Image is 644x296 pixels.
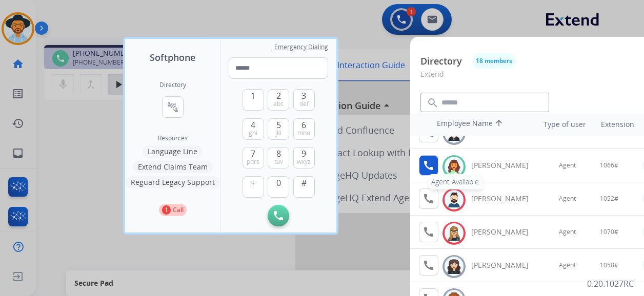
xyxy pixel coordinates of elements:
span: 9 [301,147,306,160]
mat-icon: call [422,259,435,271]
button: 1Call [159,204,187,216]
span: 1066# [600,161,618,170]
span: 1058# [600,261,618,269]
span: 5 [276,119,281,131]
span: def [299,100,309,108]
button: 7pqrs [243,147,264,168]
button: 9wxyz [293,147,315,168]
span: 8 [276,147,281,160]
button: Agent Available. [419,155,438,176]
div: [PERSON_NAME] [471,194,540,204]
img: avatar [447,259,461,274]
span: 6 [301,119,306,131]
span: 4 [251,119,255,131]
span: wxyz [297,158,311,166]
span: ghi [249,129,257,137]
th: Employee Name [432,113,524,136]
span: 7 [251,147,255,160]
span: Softphone [150,50,195,65]
button: + [243,176,264,198]
p: 0.20.1027RC [587,278,634,290]
p: 1 [162,205,171,215]
button: Language Line [143,145,203,158]
span: 1052# [600,195,618,203]
span: jkl [275,129,281,137]
div: [PERSON_NAME] [471,260,540,270]
span: 3 [301,90,306,102]
th: Extension [596,114,639,135]
span: 0 [276,177,281,189]
div: Agent Available. [429,174,483,189]
img: avatar [447,225,461,241]
span: 2 [276,90,281,102]
button: 1 [243,89,264,111]
th: Type of user [529,114,591,135]
span: Emergency Dialing [274,43,328,51]
button: 4ghi [243,118,264,140]
span: tuv [274,158,283,166]
p: Directory [420,54,462,68]
mat-icon: arrow_upward [493,118,505,131]
button: 2abc [268,89,289,111]
span: Agent [559,261,576,269]
img: call-button [274,211,283,220]
span: abc [273,100,284,108]
h2: Directory [159,81,186,89]
span: 1070# [600,228,618,236]
span: pqrs [247,158,259,166]
span: # [301,177,307,189]
button: 6mno [293,118,315,140]
span: Agent [559,228,576,236]
button: Extend Claims Team [133,161,213,173]
img: avatar [447,159,461,175]
span: mno [297,129,310,137]
span: Resources [158,134,188,142]
mat-icon: call [422,159,435,172]
img: avatar [447,192,461,208]
div: [PERSON_NAME] [471,160,540,171]
mat-icon: connect_without_contact [167,101,179,113]
span: + [251,177,255,189]
mat-icon: search [427,97,439,109]
span: Agent [559,161,576,170]
p: Call [173,205,184,215]
button: # [293,176,315,198]
button: Reguard Legacy Support [126,176,220,188]
button: 0 [268,176,289,198]
mat-icon: call [422,193,435,205]
button: 8tuv [268,147,289,168]
mat-icon: call [422,226,435,238]
button: 5jkl [268,118,289,140]
button: 18 members [472,53,516,69]
span: 1 [251,90,255,102]
button: 3def [293,89,315,111]
span: Agent [559,195,576,203]
div: [PERSON_NAME] [471,227,540,237]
